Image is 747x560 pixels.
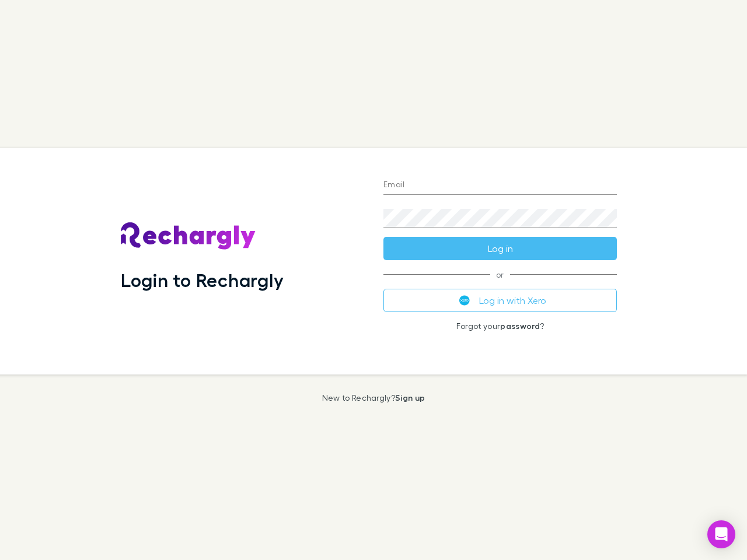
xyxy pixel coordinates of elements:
p: New to Rechargly? [322,393,425,402]
div: Open Intercom Messenger [707,520,735,548]
a: Sign up [395,393,425,402]
img: Rechargly's Logo [121,222,256,250]
a: password [500,321,540,331]
p: Forgot your ? [383,321,617,331]
button: Log in [383,237,617,260]
img: Xero's logo [459,295,470,306]
h1: Login to Rechargly [121,269,284,291]
button: Log in with Xero [383,289,617,312]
